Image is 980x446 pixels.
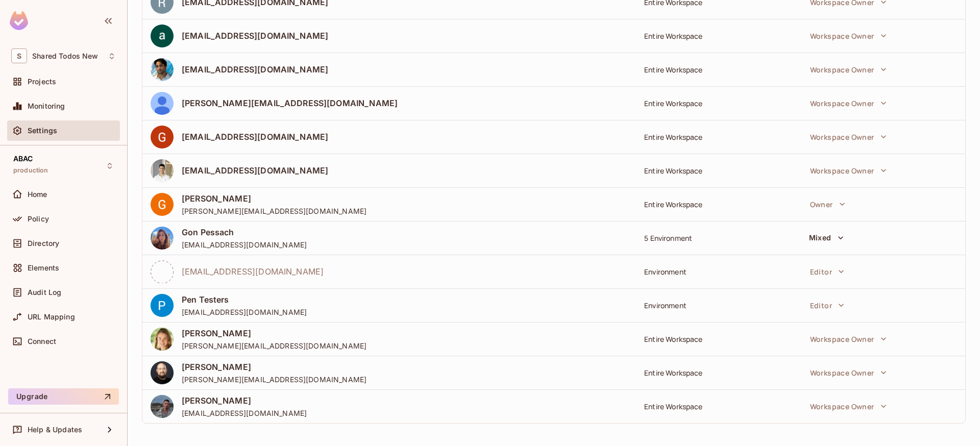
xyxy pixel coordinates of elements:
img: ACg8ocILcScH0Y-k-r-yiy-sGDy1ZkbmOMM9Lfwil0DDniPh=s96-c [151,294,174,317]
button: Editor [805,261,849,282]
span: Elements [28,264,59,272]
button: Workspace Owner [805,362,892,383]
span: Help & Updates [28,426,82,434]
div: Entire Workspace [644,334,792,344]
button: Editor [805,295,849,315]
button: Upgrade [8,388,119,405]
img: AItbvmmz1zoI2Jj_IV0Mo8D-4IqJSpZ_TjlSsfYqQ4Tq=s96-c [151,159,174,182]
span: [PERSON_NAME][EMAIL_ADDRESS][DOMAIN_NAME] [182,341,366,351]
img: AItbvmlCmLTOcRWqO-fq4pdZ01sBVJFs-uuCPuftYie4=s96-c [151,126,174,148]
button: Owner [805,194,850,214]
button: Workspace Owner [805,127,892,147]
span: Workspace: Shared Todos New [32,52,98,60]
span: Pen Testers [182,294,307,305]
div: Entire Workspace [644,98,792,108]
span: Policy [28,215,49,223]
span: Connect [28,337,56,345]
span: [PERSON_NAME] [182,328,366,339]
span: Settings [28,127,57,135]
span: [EMAIL_ADDRESS][DOMAIN_NAME] [182,240,307,250]
span: [PERSON_NAME] [182,395,307,406]
img: ACg8ocJAWMosHh3C6umzXhwI0BV2rPBc3GYYNlRr2b-uowVPnW4ve7M=s96-c [151,395,174,418]
span: [EMAIL_ADDRESS][DOMAIN_NAME] [182,30,328,41]
span: [PERSON_NAME] [182,193,366,204]
div: Entire Workspace [644,402,792,411]
span: [EMAIL_ADDRESS][DOMAIN_NAME] [182,165,328,176]
span: [PERSON_NAME][EMAIL_ADDRESS][DOMAIN_NAME] [182,97,398,109]
img: AOh14Ghy9eWgshgNvb7ITSZoBA6Tcqsyp263keOzc0bS=s96-c [151,58,174,81]
span: [EMAIL_ADDRESS][DOMAIN_NAME] [182,64,328,75]
div: Entire Workspace [644,200,792,209]
span: [PERSON_NAME][EMAIL_ADDRESS][DOMAIN_NAME] [182,206,366,216]
button: Workspace Owner [805,396,892,416]
button: Workspace Owner [805,93,892,113]
span: S [11,48,27,63]
span: [EMAIL_ADDRESS][DOMAIN_NAME] [182,307,307,317]
img: ACg8ocI23wP32u6pWsfmM3p1HV3oMmcdArbh4Lci4Vi9DtoQlA=s96-c [151,328,174,351]
span: production [13,166,48,175]
span: Home [28,190,47,199]
button: Workspace Owner [805,329,892,349]
div: Entire Workspace [644,31,792,41]
button: Workspace Owner [805,26,892,46]
img: ACg8ocJyBS-37UJCD4FO13iHM6cloQH2jo_KSy9jyMsnd-Vc=s96-c [151,361,174,384]
span: Directory [28,239,59,247]
img: AEdFTp4fCN1DSc9fqEsnG7cHffJl_X6SvJs6j6jTM8Ei=s96-c [151,193,174,216]
div: Entire Workspace [644,368,792,378]
span: [PERSON_NAME][EMAIL_ADDRESS][DOMAIN_NAME] [182,375,366,384]
button: Mixed [805,230,848,246]
img: SReyMgAAAABJRU5ErkJggg== [10,11,28,30]
div: 5 Environment [644,233,792,243]
img: AOh14Gj4E3vROTFU-e25MM_pLRQwDUVby5mCR2I2Omfz=s96-c [151,92,174,115]
span: Gon Pessach [182,227,307,238]
span: [EMAIL_ADDRESS][DOMAIN_NAME] [182,131,328,142]
div: Entire Workspace [644,166,792,176]
span: URL Mapping [28,313,75,321]
div: Environment [644,267,792,277]
span: [EMAIL_ADDRESS][DOMAIN_NAME] [182,408,307,418]
button: Workspace Owner [805,160,892,181]
span: Projects [28,78,56,86]
div: Entire Workspace [644,132,792,142]
span: Monitoring [28,102,65,110]
div: Environment [644,301,792,310]
button: Workspace Owner [805,59,892,80]
div: Entire Workspace [644,65,792,75]
span: ABAC [13,155,33,163]
span: Audit Log [28,288,61,296]
img: AGNmyxYm1z1XCfXVUJS6Ua94sHIB7dCofLv80dz3hLyrsg=s96-c [151,227,174,250]
img: AATXAJzOSvt_gWZcXSHOj8lFOQIKkReb8hTTtCNAy9aa=s96-c [151,24,174,47]
span: [EMAIL_ADDRESS][DOMAIN_NAME] [182,266,324,277]
span: [PERSON_NAME] [182,361,366,373]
